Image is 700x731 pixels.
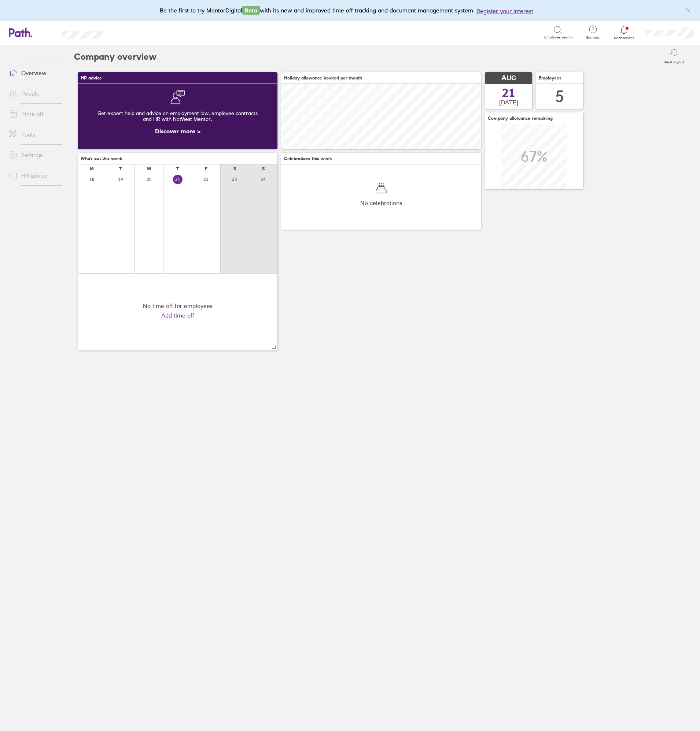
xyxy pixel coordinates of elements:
a: Add time off [161,312,194,319]
label: Reset layout [659,58,688,64]
div: 5 [555,87,564,106]
a: People [3,86,62,101]
a: Time off [3,107,62,121]
div: F [205,166,207,171]
span: Notifications [612,36,636,40]
span: Employee search [544,35,573,40]
span: Employees [539,75,561,81]
span: Holiday allowance booked per month [284,75,362,81]
span: Get help [581,36,605,40]
span: [DATE] [499,99,518,105]
span: Who's out this week [81,156,122,161]
span: 21 [502,87,515,99]
h2: Company overview [74,45,156,68]
div: T [119,166,122,171]
span: HR advice [81,75,102,81]
span: Celebrations this week [284,156,332,161]
a: Notifications [612,25,636,40]
span: AUG [501,74,516,82]
span: No celebrations [360,200,402,206]
span: Beta [242,6,260,15]
a: Discover more > [155,127,200,135]
div: W [147,166,151,171]
div: No time off for employees [143,303,213,309]
div: Get expert help and advice on employment law, employee contracts and HR with NatWest Mentor. [84,104,272,128]
div: Be the first to try MentorDigital with its new and improved time off tracking and document manage... [160,6,541,15]
a: HR advice [3,168,62,183]
a: Overview [3,66,62,80]
a: Tools [3,127,62,142]
button: Register your interest [476,7,533,15]
span: Company allowance remaining [488,116,553,121]
button: Reset layout [659,45,688,68]
div: S [233,166,236,171]
a: Settings [3,148,62,162]
div: T [176,166,179,171]
div: M [90,166,94,171]
div: S [262,166,265,171]
div: Search [123,29,141,36]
